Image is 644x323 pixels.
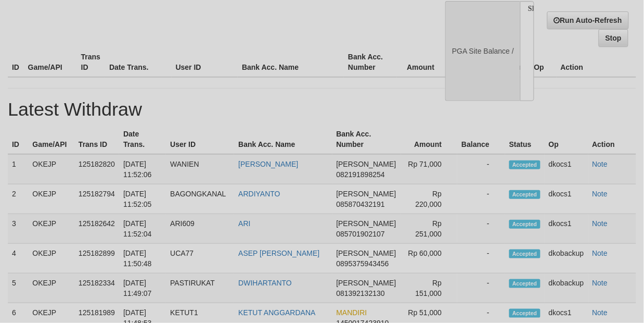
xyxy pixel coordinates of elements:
th: Game/API [24,47,77,77]
th: Op [545,125,588,154]
th: User ID [172,47,238,77]
span: 082191898254 [337,170,385,179]
td: dkocs1 [545,154,588,184]
th: Bank Acc. Number [332,125,402,154]
a: [PERSON_NAME] [238,160,298,168]
th: Op [530,47,557,77]
td: [DATE] 11:52:05 [119,184,166,214]
td: Rp 220,000 [401,184,457,214]
td: Rp 60,000 [401,244,457,274]
th: ID [8,47,24,77]
td: - [457,244,505,274]
td: OKEJP [28,154,74,184]
span: 0895375943456 [337,259,389,268]
th: Bank Acc. Number [344,47,397,77]
span: [PERSON_NAME] [337,190,396,198]
td: Rp 151,000 [401,274,457,303]
a: Note [593,308,608,317]
th: Action [588,125,636,154]
td: dkobackup [545,244,588,274]
td: OKEJP [28,244,74,274]
th: Balance [457,125,505,154]
td: - [457,214,505,244]
td: 5 [8,274,28,303]
th: Trans ID [74,125,119,154]
span: [PERSON_NAME] [337,160,396,168]
th: Bank Acc. Name [234,125,332,154]
h1: Latest Withdraw [8,99,636,120]
td: 3 [8,214,28,244]
td: - [457,184,505,214]
span: [PERSON_NAME] [337,279,396,287]
span: 085701902107 [337,230,385,238]
span: Accepted [509,160,540,169]
span: [PERSON_NAME] [337,219,396,228]
a: Note [593,219,608,228]
td: ARI609 [166,214,234,244]
td: 2 [8,184,28,214]
a: Note [593,249,608,257]
th: User ID [166,125,234,154]
td: OKEJP [28,274,74,303]
a: DWIHARTANTO [238,279,292,287]
td: OKEJP [28,214,74,244]
th: Bank Acc. Name [238,47,344,77]
a: ARI [238,219,250,228]
a: Stop [599,29,628,47]
a: ARDIYANTO [238,190,280,198]
th: Status [505,125,545,154]
a: Note [593,160,608,168]
td: [DATE] 11:52:04 [119,214,166,244]
th: Date Trans. [105,47,172,77]
td: - [457,274,505,303]
th: Trans ID [77,47,105,77]
td: dkocs1 [545,184,588,214]
td: [DATE] 11:49:07 [119,274,166,303]
span: MANDIRI [337,308,367,317]
td: UCA77 [166,244,234,274]
td: 4 [8,244,28,274]
td: [DATE] 11:50:48 [119,244,166,274]
a: Note [593,279,608,287]
span: 085870432191 [337,200,385,208]
th: Game/API [28,125,74,154]
a: Note [593,190,608,198]
a: ASEP [PERSON_NAME] [238,249,319,257]
td: 125182642 [74,214,119,244]
td: 125182794 [74,184,119,214]
span: [PERSON_NAME] [337,249,396,257]
span: 081392132130 [337,289,385,297]
td: 125182899 [74,244,119,274]
div: PGA Site Balance / [445,1,520,101]
th: ID [8,125,28,154]
th: Amount [397,47,450,77]
td: 125182820 [74,154,119,184]
span: Accepted [509,190,540,199]
td: OKEJP [28,184,74,214]
td: 125182334 [74,274,119,303]
span: Accepted [509,309,540,318]
a: Run Auto-Refresh [547,11,629,29]
span: Accepted [509,250,540,258]
td: [DATE] 11:52:06 [119,154,166,184]
td: 1 [8,154,28,184]
a: KETUT ANGGARDANA [238,308,315,317]
span: Accepted [509,279,540,288]
th: Action [557,47,636,77]
td: dkocs1 [545,214,588,244]
td: Rp 251,000 [401,214,457,244]
td: Rp 71,000 [401,154,457,184]
td: BAGONGKANAL [166,184,234,214]
td: WANIEN [166,154,234,184]
th: Amount [401,125,457,154]
td: PASTIRUKAT [166,274,234,303]
th: Date Trans. [119,125,166,154]
span: Accepted [509,220,540,229]
td: - [457,154,505,184]
td: dkobackup [545,274,588,303]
